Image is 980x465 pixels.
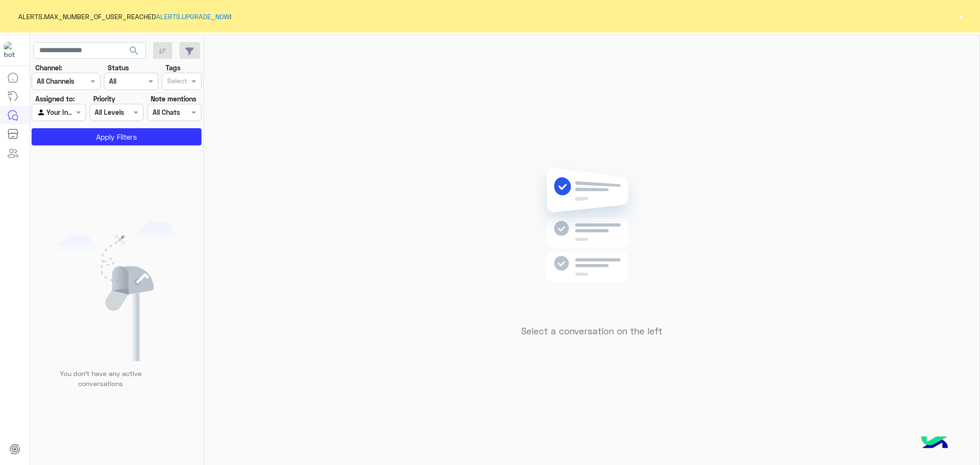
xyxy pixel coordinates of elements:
[128,45,140,56] span: search
[521,326,662,337] h5: Select a conversation on the left
[166,76,187,88] div: Select
[523,160,661,319] img: no messages
[122,42,146,63] button: search
[52,368,149,389] p: You don’t have any active conversations
[35,94,75,104] label: Assigned to:
[956,11,966,21] button: ×
[32,128,201,145] button: Apply Filters
[18,11,231,22] span: ALERTS.MAX_NUMBER_OF_USER_REACHED !
[93,94,115,104] label: Priority
[151,94,196,104] label: Note mentions
[918,427,951,460] img: hulul-logo.png
[108,63,129,73] label: Status
[56,221,177,361] img: empty users
[35,63,62,73] label: Channel:
[166,63,180,73] label: Tags
[4,42,21,59] img: 1403182699927242
[156,12,230,21] a: ALERTS.UPGRADE_NOW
